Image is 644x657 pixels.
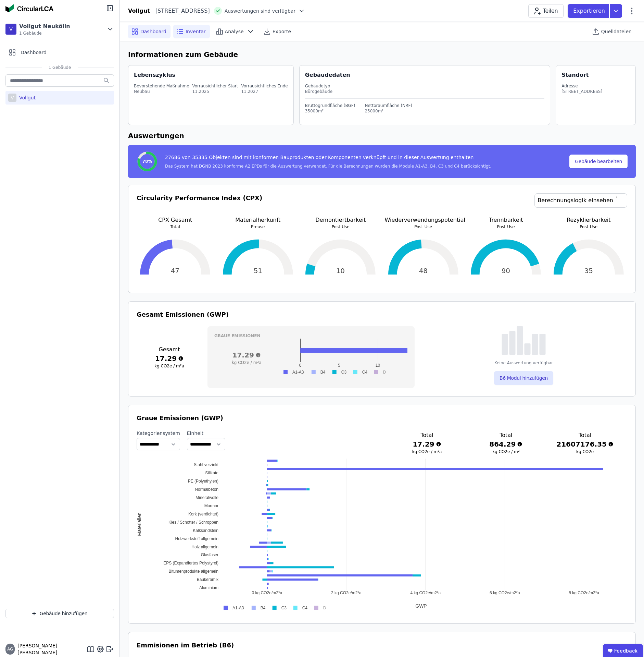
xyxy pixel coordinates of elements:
div: [STREET_ADDRESS] [561,89,602,94]
div: [STREET_ADDRESS] [150,7,210,15]
h3: Circularity Performance Index (CPX) [137,193,262,216]
div: Vollgut [128,7,150,15]
h6: Auswertungen [128,131,636,141]
h3: kg CO2e / m² [477,449,534,454]
span: Analyse [225,28,244,35]
h3: Gesamt Emissionen (GWP) [137,310,627,319]
span: 1 Gebäude [19,31,70,36]
h3: Total [556,431,614,439]
p: Demontiertbarkeit [302,216,379,224]
img: empty-state [502,326,546,355]
p: Materialherkunft [219,216,297,224]
div: V [5,24,16,35]
div: 25000m² [365,108,412,114]
button: Teilen [528,4,564,18]
h3: 17.29 [137,354,202,363]
h3: kg CO2e / m²a [214,360,279,365]
h3: kg CO2e [556,449,614,454]
p: Post-Use [550,224,628,230]
div: Neubau [134,89,189,94]
span: Dashboard [21,49,47,56]
p: Preuse [219,224,297,230]
span: Quelldateien [601,28,632,35]
h3: 17.29 [399,439,456,449]
button: Gebäude bearbeiten [569,155,628,168]
div: Nettoraumfläche (NRF) [365,103,412,108]
div: Lebenszyklus [134,71,175,79]
div: V [8,94,16,102]
button: B6 Modul hinzufügen [494,371,553,385]
span: [PERSON_NAME] [PERSON_NAME] [15,642,87,656]
label: Einheit [187,430,225,437]
span: AG [7,647,13,651]
div: 11.2025 [192,89,238,94]
h3: Graue Emissionen [214,333,408,339]
h3: kg CO2e / m²a [137,363,202,369]
h3: 17.29 [214,350,279,360]
div: 35000m² [305,108,355,114]
span: Exporte [273,28,291,35]
div: 11.2027 [241,89,288,94]
p: Rezyklierbarkeit [550,216,628,224]
p: Exportieren [573,7,606,15]
label: Kategoriensystem [137,430,180,437]
div: Vollgut Neukölln [19,22,70,31]
p: Post-Use [385,224,462,230]
span: 1 Gebäude [42,65,78,70]
h3: Total [399,431,456,439]
span: Inventar [186,28,206,35]
div: Vorrausichtlicher Start [192,83,238,89]
h6: Informationen zum Gebäude [128,49,636,60]
h3: 864.29 [477,439,534,449]
div: Bruttogrundfläche (BGF) [305,103,355,108]
p: Trennbarkeit [467,216,545,224]
img: Concular [5,4,53,12]
div: Gebäudetyp [305,83,545,89]
div: 27686 von 35335 Objekten sind mit konformen Bauprodukten oder Komponenten verknüpft und in dieser... [165,154,491,163]
h3: Total [477,431,534,439]
div: Adresse [561,83,602,89]
div: Vorrausichtliches Ende [241,83,288,89]
p: Total [137,224,214,230]
div: Bürogebäude [305,89,545,94]
h3: Graue Emissionen (GWP) [137,413,627,423]
p: CPX Gesamt [137,216,214,224]
p: Wiederverwendungspotential [385,216,462,224]
p: Post-Use [302,224,379,230]
p: Post-Use [467,224,545,230]
span: 78% [142,159,152,164]
a: Berechnungslogik einsehen [534,193,627,208]
h3: Emmisionen im Betrieb (B6) [137,641,234,650]
div: Bevorstehende Maßnahme [134,83,189,89]
h3: 21607176.35 [556,439,614,449]
button: Gebäude hinzufügen [5,609,114,618]
div: Das System hat DGNB 2023 konforme A2 EPDs für die Auswertung verwendet. Für die Berechnungen wurd... [165,163,491,169]
h3: kg CO2e / m²a [399,449,456,454]
div: Gebäudedaten [305,71,550,79]
span: Auswertungen sind verfügbar [225,8,296,14]
div: Vollgut [16,94,36,101]
h3: Gesamt [137,345,202,354]
div: Standort [561,71,589,79]
span: Dashboard [140,28,166,35]
div: Keine Auswertung verfügbar [494,360,553,366]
